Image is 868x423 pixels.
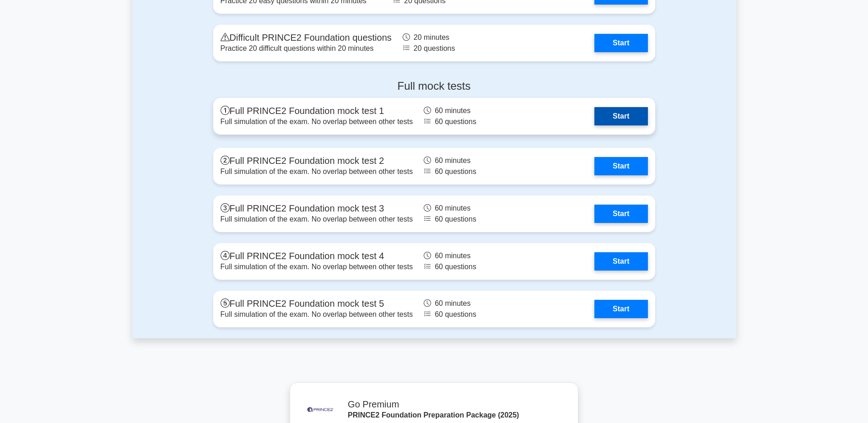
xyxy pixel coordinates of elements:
a: Start [594,157,647,175]
a: Start [594,205,647,223]
h4: Full mock tests [213,80,655,93]
a: Start [594,252,647,271]
a: Start [594,34,647,52]
a: Start [594,107,647,125]
a: Start [594,300,647,318]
